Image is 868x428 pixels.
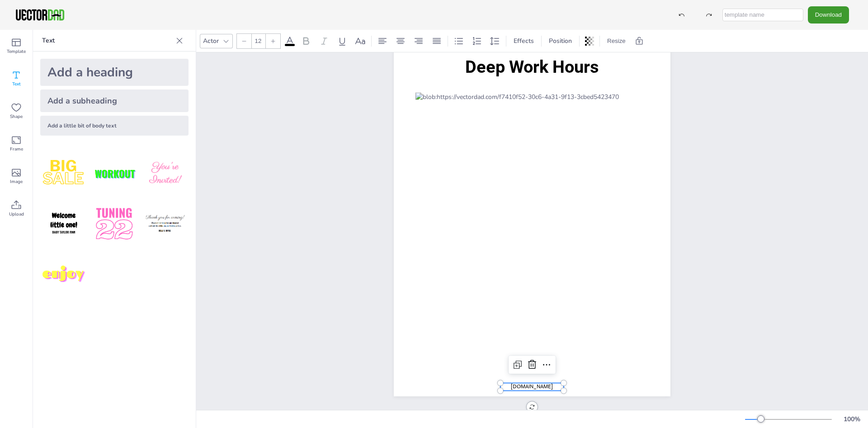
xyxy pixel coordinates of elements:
div: Add a heading [40,59,189,86]
img: 1B4LbXY.png [91,201,138,248]
span: Frame [10,146,23,153]
img: XdJCRjX.png [91,150,138,197]
div: 100 % [841,415,863,423]
img: BBMXfK6.png [142,150,189,197]
div: Actor [201,35,221,47]
p: Text [42,30,172,52]
span: Effects [512,37,536,45]
span: Image [10,178,23,185]
input: template name [722,9,803,21]
span: Position [547,37,574,45]
img: GNLDUe7.png [40,201,87,248]
span: Upload [9,211,24,218]
span: [DOMAIN_NAME] [511,383,553,390]
span: Deep Work Hours [465,57,599,77]
span: Shape [10,113,23,120]
img: style1.png [40,150,87,197]
img: M7yqmqo.png [40,251,87,298]
button: Download [808,6,849,23]
img: VectorDad-1.png [14,8,66,22]
span: Template [7,48,26,55]
div: Add a subheading [40,89,189,112]
div: Add a little bit of body text [40,116,189,136]
span: Text [12,80,21,88]
img: K4iXMrW.png [142,201,189,248]
button: Resize [604,34,629,48]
